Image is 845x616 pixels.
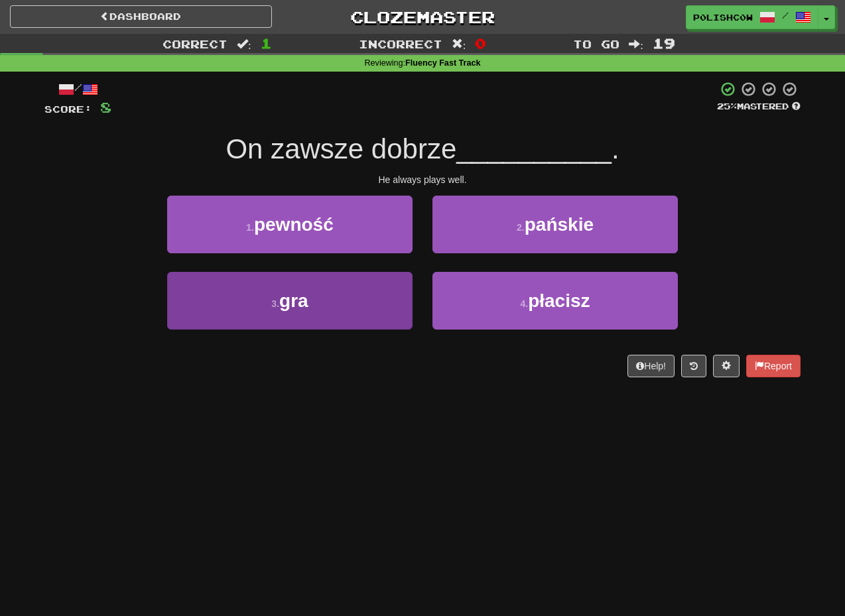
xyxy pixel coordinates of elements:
strong: Fluency Fast Track [405,58,480,68]
span: pewność [254,214,334,235]
span: 0 [475,35,486,51]
span: 25 % [717,101,737,111]
button: 3.gra [167,272,413,330]
small: 3 . [271,298,279,309]
small: 2 . [517,222,525,233]
button: Help! [627,355,675,377]
button: Report [746,355,801,377]
span: To go [573,37,619,50]
span: : [237,38,251,50]
div: Mastered [717,101,801,113]
a: Dashboard [10,5,272,28]
a: P0lishC0w / [686,5,818,29]
button: 4.płacisz [432,272,678,330]
span: : [629,38,643,50]
span: / [782,11,789,20]
button: 2.pańskie [432,196,678,253]
span: 19 [653,35,675,51]
a: Clozemaster [292,5,554,29]
span: 8 [100,99,111,115]
small: 4 . [520,298,528,309]
div: He always plays well. [44,173,801,186]
span: . [612,133,619,164]
span: Score: [44,103,92,115]
span: On zawsze dobrze [226,133,456,164]
span: __________ [456,133,612,164]
small: 1 . [246,222,254,233]
span: gra [279,290,308,311]
span: płacisz [528,290,590,311]
span: Correct [162,37,227,50]
span: Incorrect [359,37,442,50]
button: Round history (alt+y) [681,355,706,377]
span: pańskie [525,214,594,235]
span: : [452,38,466,50]
div: / [44,81,111,97]
button: 1.pewność [167,196,413,253]
span: P0lishC0w [693,11,753,23]
span: 1 [261,35,272,51]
